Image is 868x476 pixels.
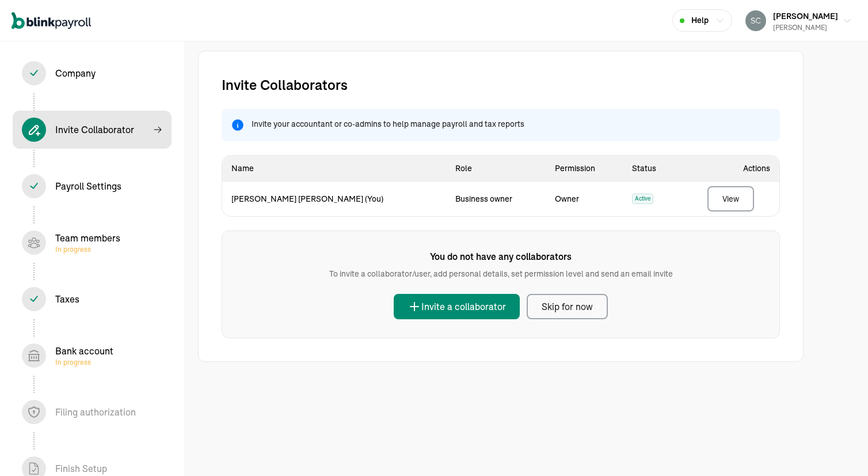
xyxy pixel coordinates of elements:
[632,194,653,204] span: Active
[222,74,348,95] h1: Invite Collaborators
[55,358,113,367] span: In progress
[527,294,608,319] button: Skip for now
[394,294,520,319] button: Invite a collaborator
[252,118,524,130] span: Invite your accountant or co-admins to help manage payroll and tax reports
[12,4,91,37] nav: Global
[13,111,172,149] span: Invite Collaborator
[672,9,732,32] button: Help
[222,156,446,182] th: Name
[55,123,134,137] div: Invite Collaborator
[679,156,779,182] th: Actions
[13,337,172,375] span: Bank accountIn progress
[55,344,113,367] div: Bank account
[55,405,136,419] div: Filing authorization
[329,268,673,280] p: To invite a collaborator/user, add personal details, set permission level and send an email invite
[676,352,868,476] iframe: Chat Widget
[13,54,172,92] span: Company
[55,231,120,254] div: Team members
[13,167,172,205] span: Payroll Settings
[430,250,572,263] h6: You do not have any collaborators
[546,156,623,182] th: Permission
[446,156,545,182] th: Role
[408,300,506,313] div: Invite a collaborator
[773,11,838,21] span: [PERSON_NAME]
[55,292,79,306] div: Taxes
[542,300,593,313] div: Skip for now
[623,156,679,182] th: Status
[55,245,120,254] span: In progress
[55,179,121,193] div: Payroll Settings
[691,14,709,27] span: Help
[455,194,512,204] span: Business owner
[55,66,96,80] div: Company
[555,194,579,204] span: Owner
[722,193,739,205] div: View
[13,224,172,262] span: Team membersIn progress
[773,22,838,33] div: [PERSON_NAME]
[13,280,172,318] span: Taxes
[13,393,172,431] span: Filing authorization
[55,462,107,475] div: Finish Setup
[222,182,446,217] td: [PERSON_NAME] [PERSON_NAME] (You)
[707,186,754,211] button: View
[741,6,856,35] button: [PERSON_NAME][PERSON_NAME]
